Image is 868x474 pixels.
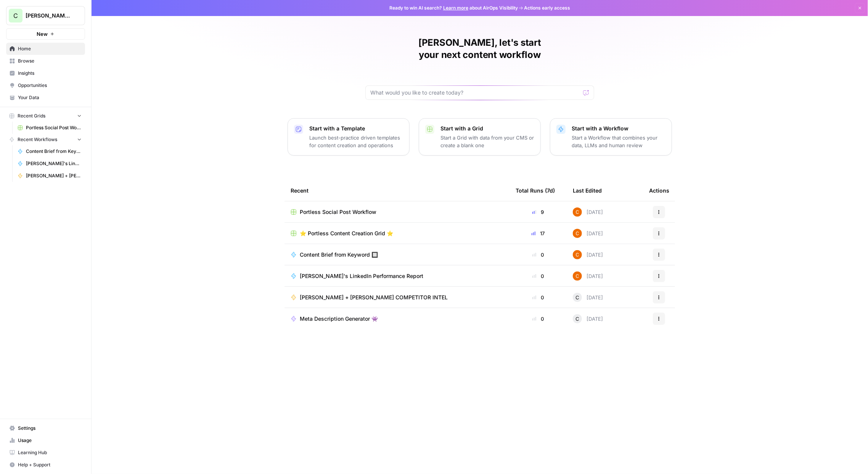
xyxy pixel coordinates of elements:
[6,134,85,145] button: Recent Workflows
[6,67,85,79] a: Insights
[573,229,582,238] img: hi5oyp6rcdzqtm8d9jskyn5ms8h8
[440,125,534,132] p: Start with a Grid
[18,94,82,101] span: Your Data
[18,70,82,77] span: Insights
[26,160,82,167] span: [PERSON_NAME]'s LinkedIn Performance Report
[291,208,503,216] a: Portless Social Post Workflow
[300,315,378,323] span: Meta Description Generator 👾
[291,294,503,301] a: [PERSON_NAME] + [PERSON_NAME] COMPETITOR INTEL
[572,125,665,132] p: Start with a Workflow
[300,251,378,259] span: Content Brief from Keyword 🔲
[575,315,579,323] span: C
[291,315,503,323] a: Meta Description Generator 👾
[573,250,603,259] div: [DATE]
[288,118,410,156] button: Start with a TemplateLaunch best-practice driven templates for content creation and operations
[575,294,579,301] span: C
[516,208,561,216] div: 9
[6,459,85,471] button: Help + Support
[573,250,582,259] img: hi5oyp6rcdzqtm8d9jskyn5ms8h8
[13,11,18,20] span: C
[6,79,85,92] a: Opportunities
[14,122,85,134] a: Portless Social Post Workflow
[14,145,85,157] a: Content Brief from Keyword 🔲
[419,118,541,156] button: Start with a GridStart a Grid with data from your CMS or create a blank one
[516,315,561,323] div: 0
[291,272,503,280] a: [PERSON_NAME]'s LinkedIn Performance Report
[6,447,85,459] a: Learning Hub
[572,134,665,149] p: Start a Workflow that combines your data, LLMs and human review
[6,55,85,67] a: Browse
[18,136,57,143] span: Recent Workflows
[18,449,82,456] span: Learning Hub
[300,294,448,301] span: [PERSON_NAME] + [PERSON_NAME] COMPETITOR INTEL
[300,208,376,216] span: Portless Social Post Workflow
[6,92,85,104] a: Your Data
[18,461,82,468] span: Help + Support
[300,230,393,237] span: ⭐️ Portless Content Creation Grid ⭐️
[443,5,468,11] a: Learn more
[573,229,603,238] div: [DATE]
[389,5,518,11] span: Ready to win AI search? about AirOps Visibility
[18,45,82,52] span: Home
[516,180,555,201] div: Total Runs (7d)
[516,251,561,259] div: 0
[370,89,580,96] input: What would you like to create today?
[291,230,503,237] a: ⭐️ Portless Content Creation Grid ⭐️
[18,112,45,119] span: Recent Grids
[516,230,561,237] div: 17
[573,314,603,323] div: [DATE]
[300,272,423,280] span: [PERSON_NAME]'s LinkedIn Performance Report
[18,82,82,89] span: Opportunities
[524,5,570,11] span: Actions early access
[6,434,85,447] a: Usage
[14,157,85,170] a: [PERSON_NAME]'s LinkedIn Performance Report
[649,180,669,201] div: Actions
[516,272,561,280] div: 0
[18,437,82,444] span: Usage
[26,148,82,155] span: Content Brief from Keyword 🔲
[550,118,672,156] button: Start with a WorkflowStart a Workflow that combines your data, LLMs and human review
[6,422,85,434] a: Settings
[573,272,582,281] img: hi5oyp6rcdzqtm8d9jskyn5ms8h8
[26,172,82,179] span: [PERSON_NAME] + [PERSON_NAME] COMPETITOR INTEL
[440,134,534,149] p: Start a Grid with data from your CMS or create a blank one
[14,170,85,182] a: [PERSON_NAME] + [PERSON_NAME] COMPETITOR INTEL
[573,180,602,201] div: Last Edited
[37,30,48,38] span: New
[309,134,403,149] p: Launch best-practice driven templates for content creation and operations
[6,110,85,122] button: Recent Grids
[309,125,403,132] p: Start with a Template
[6,43,85,55] a: Home
[26,12,72,19] span: [PERSON_NAME]'s Workspace
[6,6,85,25] button: Workspace: Chris's Workspace
[291,251,503,259] a: Content Brief from Keyword 🔲
[18,425,82,432] span: Settings
[6,28,85,40] button: New
[573,272,603,281] div: [DATE]
[365,37,594,61] h1: [PERSON_NAME], let's start your next content workflow
[573,207,582,217] img: hi5oyp6rcdzqtm8d9jskyn5ms8h8
[573,207,603,217] div: [DATE]
[26,124,82,131] span: Portless Social Post Workflow
[291,180,503,201] div: Recent
[516,294,561,301] div: 0
[18,58,82,64] span: Browse
[573,293,603,302] div: [DATE]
